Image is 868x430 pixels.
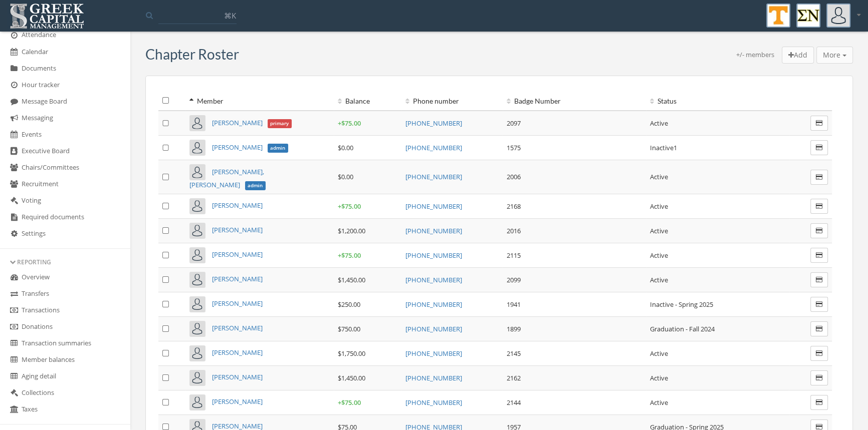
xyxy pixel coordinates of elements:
a: [PHONE_NUMBER] [405,226,462,235]
a: [PHONE_NUMBER] [405,349,462,358]
span: primary [268,119,292,128]
td: Active [646,365,789,390]
td: 1941 [503,292,646,316]
span: $750.00 [338,324,360,333]
a: [PHONE_NUMBER] [405,202,462,211]
td: 2016 [503,218,646,243]
td: 1575 [503,136,646,160]
a: [PERSON_NAME] [212,299,263,308]
a: [PHONE_NUMBER] [405,398,462,407]
td: Active [646,267,789,292]
a: [PERSON_NAME]primary [212,118,292,127]
td: Active [646,243,789,267]
td: 2168 [503,194,646,218]
td: 2115 [503,243,646,267]
td: 2006 [503,160,646,194]
span: admin [245,181,266,190]
a: [PERSON_NAME] [212,250,263,259]
a: [PERSON_NAME] [212,348,263,357]
td: 2145 [503,341,646,365]
th: Status [646,91,789,111]
th: Balance [334,91,401,111]
span: $0.00 [338,143,353,152]
span: + $75.00 [338,119,361,128]
span: admin [268,144,289,153]
span: ⌘K [224,11,236,21]
div: +/- members [736,50,774,64]
a: [PHONE_NUMBER] [405,373,462,382]
span: [PERSON_NAME], [PERSON_NAME] [189,167,264,190]
a: [PHONE_NUMBER] [405,251,462,260]
a: [PERSON_NAME] [212,397,263,406]
a: [PHONE_NUMBER] [405,119,462,128]
h3: Chapter Roster [145,47,239,62]
td: Active [646,218,789,243]
a: [PERSON_NAME] [212,225,263,234]
span: + $75.00 [338,398,361,407]
th: Phone number [401,91,503,111]
span: $0.00 [338,172,353,181]
span: $1,200.00 [338,226,365,235]
a: [PERSON_NAME] [212,274,263,283]
a: [PERSON_NAME], [PERSON_NAME]admin [189,167,266,190]
a: [PERSON_NAME] [212,372,263,381]
a: [PHONE_NUMBER] [405,300,462,309]
td: 2099 [503,267,646,292]
a: [PHONE_NUMBER] [405,324,462,333]
td: Active [646,160,789,194]
th: Badge Number [503,91,646,111]
td: Active [646,341,789,365]
td: 2097 [503,111,646,136]
td: Active [646,390,789,414]
a: [PERSON_NAME] [212,201,263,210]
span: + $75.00 [338,251,361,260]
a: [PERSON_NAME] [212,323,263,332]
span: [PERSON_NAME] [212,118,263,127]
td: Inactive - Spring 2025 [646,292,789,316]
td: 1899 [503,316,646,341]
th: Member [185,91,334,111]
span: $250.00 [338,300,360,309]
td: Active [646,111,789,136]
a: [PERSON_NAME]admin [212,143,288,152]
span: $1,450.00 [338,275,365,284]
td: Graduation - Fall 2024 [646,316,789,341]
a: [PHONE_NUMBER] [405,172,462,181]
a: [PHONE_NUMBER] [405,275,462,284]
span: $1,750.00 [338,349,365,358]
td: 2162 [503,365,646,390]
div: Reporting [10,258,120,266]
span: + $75.00 [338,202,361,211]
span: [PERSON_NAME] [212,143,263,152]
td: Inactive1 [646,136,789,160]
td: Active [646,194,789,218]
span: $1,450.00 [338,373,365,382]
a: [PHONE_NUMBER] [405,143,462,152]
td: 2144 [503,390,646,414]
